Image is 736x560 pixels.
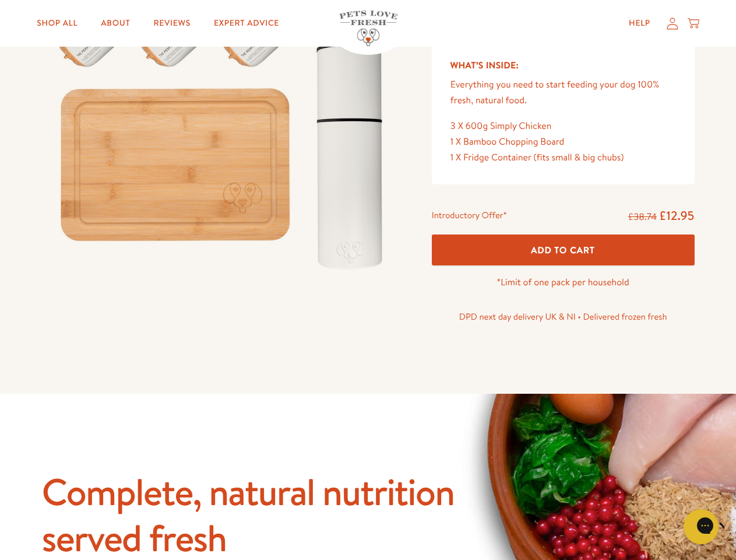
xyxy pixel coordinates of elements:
h5: What’s Inside: [450,58,676,73]
div: 1 X Fridge Container (fits small & big chubs) [450,150,676,166]
p: Everything you need to start feeding your dog 100% fresh, natural food. [450,77,676,108]
a: About [91,12,139,35]
a: Reviews [144,12,199,35]
iframe: Gorgias live chat window [483,96,724,508]
iframe: Gorgias live chat messenger [678,505,724,548]
a: Expert Advice [205,12,288,35]
div: Introductory Offer* [432,208,507,225]
p: *Limit of one pack per household [432,275,695,290]
p: DPD next day delivery UK & NI • Delivered frozen fresh [432,309,695,324]
span: 1 X Bamboo Chopping Board [450,135,565,148]
img: Pets Love Fresh [339,10,397,46]
a: Shop All [27,12,87,35]
button: Add To Cart [432,235,695,265]
a: Help [619,12,660,35]
div: 3 X 600g Simply Chicken [450,118,676,134]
